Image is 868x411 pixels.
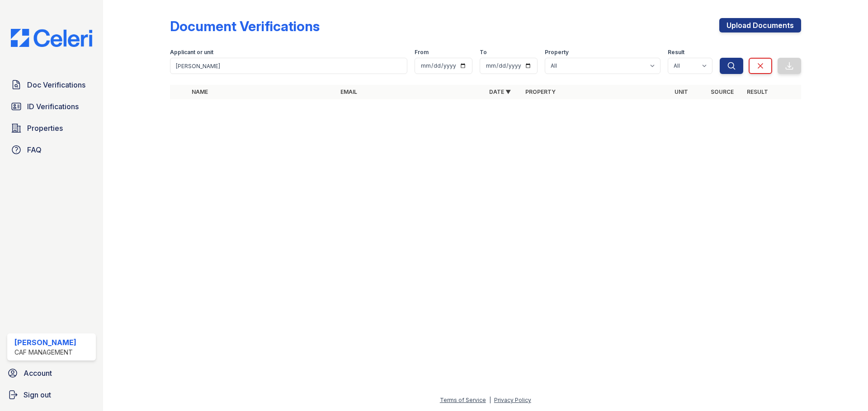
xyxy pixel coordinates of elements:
[7,76,96,94] a: Doc Verifications
[24,368,52,379] span: Account
[4,29,99,47] img: CE_Logo_Blue-a8612792a0a2168367f1c8372b55b34899dd931a85d93a1a3d3e32e68fde9ad4.png
[14,337,76,348] div: [PERSON_NAME]
[27,123,63,134] span: Properties
[494,397,531,403] a: Privacy Policy
[668,49,684,56] label: Result
[170,49,213,56] label: Applicant or unit
[27,101,79,112] span: ID Verifications
[27,144,42,155] span: FAQ
[719,18,801,32] a: Upload Documents
[27,79,85,90] span: Doc Verifications
[7,119,96,137] a: Properties
[170,58,407,74] input: Search by name, email, or unit number
[711,88,734,95] a: Source
[4,364,99,382] a: Account
[489,88,511,95] a: Date ▼
[545,49,569,56] label: Property
[525,88,556,95] a: Property
[24,389,51,400] span: Sign out
[14,348,76,357] div: CAF Management
[675,88,688,95] a: Unit
[415,49,429,56] label: From
[7,97,96,115] a: ID Verifications
[489,397,491,403] div: |
[192,88,208,95] a: Name
[340,88,357,95] a: Email
[440,397,486,403] a: Terms of Service
[170,18,320,34] div: Document Verifications
[747,88,768,95] a: Result
[480,49,487,56] label: To
[7,141,96,159] a: FAQ
[4,386,99,404] a: Sign out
